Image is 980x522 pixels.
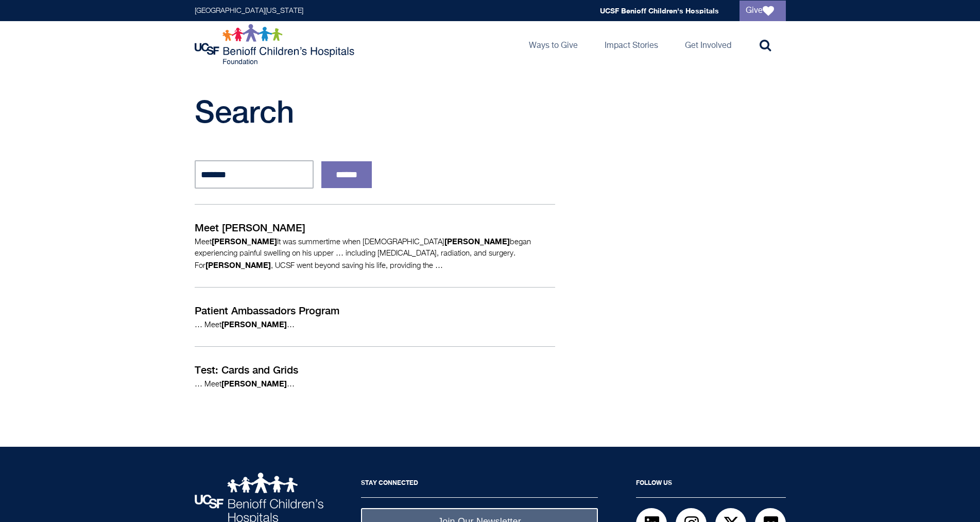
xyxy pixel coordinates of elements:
p: … Meet … [195,318,555,331]
a: Impact Stories [596,21,666,68]
h1: Search [195,93,591,129]
a: Give [740,1,786,21]
a: UCSF Benioff Children's Hospitals [600,6,719,15]
a: [GEOGRAPHIC_DATA][US_STATE] [195,7,303,14]
strong: [PERSON_NAME] [221,379,287,388]
p: Test: Cards and Grids [195,362,555,378]
strong: [PERSON_NAME] [212,237,277,246]
h2: Follow Us [636,473,786,498]
img: Logo for UCSF Benioff Children's Hospitals Foundation [195,24,357,65]
a: Ways to Give [521,21,586,68]
a: Get Involved [677,21,740,68]
a: Test: Cards and Grids … Meet[PERSON_NAME]… [195,346,555,406]
h2: Stay Connected [361,473,598,498]
p: Patient Ambassadors Program [195,303,555,318]
strong: [PERSON_NAME] [205,260,271,270]
p: Meet It was summertime when [DEMOGRAPHIC_DATA] began experiencing painful swelling on his upper …... [195,235,555,272]
strong: [PERSON_NAME] [444,237,510,246]
a: Meet [PERSON_NAME] Meet[PERSON_NAME]It was summertime when [DEMOGRAPHIC_DATA][PERSON_NAME]began e... [195,204,555,287]
a: Patient Ambassadors Program … Meet[PERSON_NAME]… [195,287,555,346]
p: Meet [PERSON_NAME] [195,220,555,235]
strong: [PERSON_NAME] [221,319,287,329]
p: … Meet … [195,378,555,390]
